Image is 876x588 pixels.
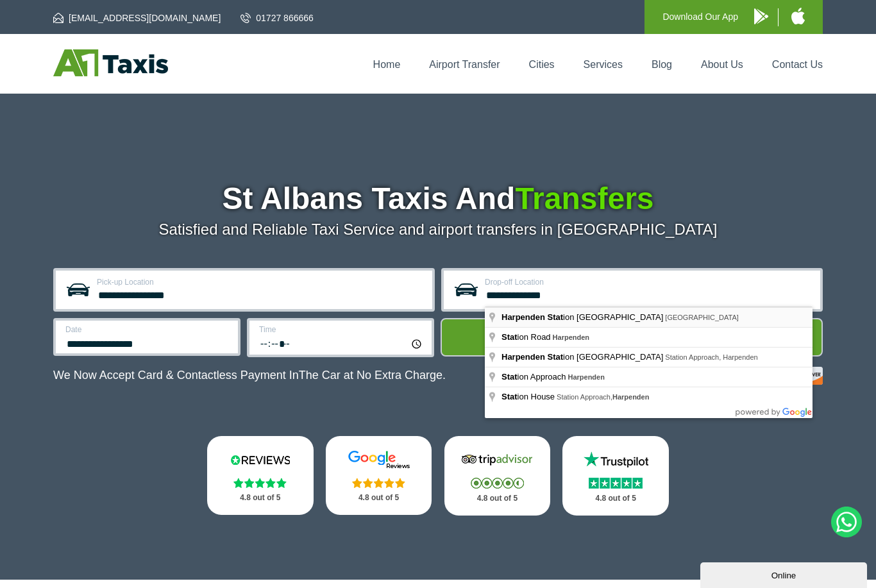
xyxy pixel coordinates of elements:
span: Harpenden [568,373,604,381]
button: Get Quote [441,318,823,357]
p: 4.8 out of 5 [577,491,655,507]
img: Reviews.io [222,450,299,469]
img: Stars [352,478,405,488]
span: Harpenden Stat [501,312,563,322]
span: ion House [501,392,557,401]
span: ion Road [501,332,553,342]
p: 4.8 out of 5 [221,490,299,506]
img: Google [341,450,417,469]
label: Pick-up Location [97,278,425,286]
span: Harpenden [612,393,649,401]
p: 4.8 out of 5 [459,491,537,507]
h1: St Albans Taxis And [53,183,823,214]
p: 4.8 out of 5 [340,490,418,506]
iframe: chat widget [700,560,870,588]
a: Blog [652,59,672,70]
span: Station Approach, [557,393,649,401]
span: ion Approach [501,372,568,382]
span: Transfers [515,181,653,215]
img: Trustpilot [577,450,654,469]
p: We Now Accept Card & Contactless Payment In [53,369,446,382]
a: [EMAIL_ADDRESS][DOMAIN_NAME] [53,12,221,24]
span: Harpenden [553,333,589,341]
span: [GEOGRAPHIC_DATA] [665,314,739,321]
a: Airport Transfer [429,59,500,70]
img: Stars [589,478,643,489]
p: Satisfied and Reliable Taxi Service and airport transfers in [GEOGRAPHIC_DATA] [53,221,823,239]
img: Stars [471,478,524,489]
a: Reviews.io Stars 4.8 out of 5 [207,436,314,515]
img: A1 Taxis iPhone App [791,8,805,24]
a: Trustpilot Stars 4.8 out of 5 [562,436,669,516]
a: Cities [529,59,555,70]
a: About Us [701,59,743,70]
a: 01727 866666 [240,12,314,24]
img: A1 Taxis St Albans LTD [53,49,168,76]
span: The Car at No Extra Charge. [299,369,446,382]
span: Station Approach, Harpenden [665,353,757,361]
p: Download Our App [662,9,738,25]
a: Home [373,59,401,70]
label: Time [259,326,424,333]
a: Tripadvisor Stars 4.8 out of 5 [444,436,551,516]
img: Stars [233,478,287,488]
span: ion [GEOGRAPHIC_DATA] [501,312,665,322]
a: Services [584,59,623,70]
label: Date [65,326,230,333]
a: Contact Us [772,59,823,70]
label: Drop-off Location [485,278,813,286]
span: Stat [501,332,518,342]
span: ion [GEOGRAPHIC_DATA] [501,352,665,362]
span: Harpenden Stat [501,352,563,362]
span: Stat [501,392,518,401]
span: Stat [501,372,518,382]
img: Tripadvisor [459,450,535,469]
img: A1 Taxis Android App [754,8,768,24]
a: Google Stars 4.8 out of 5 [326,436,432,515]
